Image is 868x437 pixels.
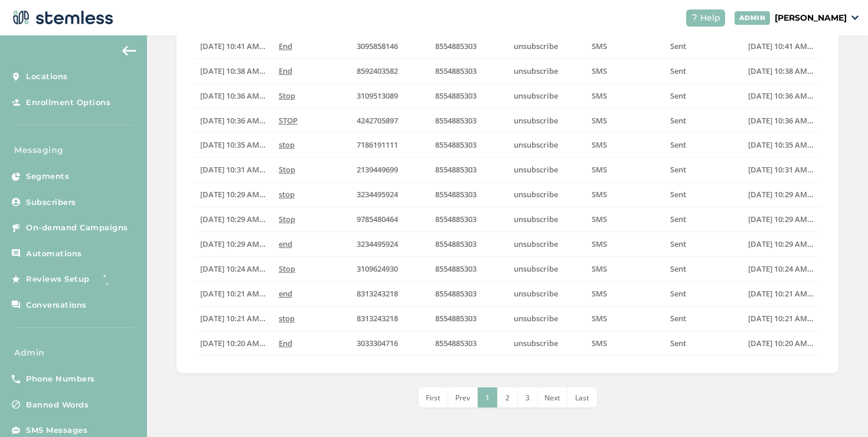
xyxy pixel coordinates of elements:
[670,214,737,224] label: Sent
[514,288,558,299] span: unsubscribe
[357,139,398,150] span: 7186191111
[200,140,267,150] label: 08/12/2025 10:35 AM PDT
[748,313,824,324] span: [DATE] 10:21 AM PDT
[514,90,558,101] span: unsubscribe
[748,165,815,175] label: 08/12/2025 10:31 AM PDT
[200,264,267,274] label: 08/12/2025 10:24 AM PDT
[748,338,815,348] label: 08/12/2025 10:20 AM PDT
[485,393,490,403] span: 1
[670,264,737,274] label: Sent
[748,314,815,324] label: 08/12/2025 10:21 AM PDT
[592,263,607,274] span: SMS
[26,248,82,260] span: Automations
[200,91,267,101] label: 08/12/2025 10:36 AM PDT
[670,338,737,348] label: Sent
[435,66,502,76] label: 8554885303
[200,115,276,126] span: [DATE] 10:36 AM PDT
[357,165,423,175] label: 2139449699
[26,399,89,411] span: Banned Words
[748,91,815,101] label: 08/12/2025 10:36 AM PDT
[279,338,292,348] span: End
[592,139,607,150] span: SMS
[748,338,824,348] span: [DATE] 10:20 AM PDT
[592,41,607,51] span: SMS
[435,338,477,348] span: 8554885303
[26,222,128,234] span: On-demand Campaigns
[279,288,292,299] span: end
[748,263,824,274] span: [DATE] 10:24 AM PDT
[514,338,580,348] label: unsubscribe
[592,239,658,249] label: SMS
[592,116,658,126] label: SMS
[514,115,558,126] span: unsubscribe
[435,91,502,101] label: 8554885303
[592,189,607,200] span: SMS
[748,164,824,175] span: [DATE] 10:31 AM PDT
[426,393,440,403] span: First
[200,214,276,224] span: [DATE] 10:29 AM PDT
[435,289,502,299] label: 8554885303
[670,313,686,324] span: Sent
[691,14,698,21] img: icon-help-white-03924b79.svg
[592,41,658,51] label: SMS
[670,214,686,224] span: Sent
[357,214,423,224] label: 9785480464
[748,239,815,249] label: 08/12/2025 10:29 AM PDT
[357,289,423,299] label: 8313243218
[748,288,824,299] span: [DATE] 10:21 AM PDT
[670,139,686,150] span: Sent
[592,214,607,224] span: SMS
[200,165,267,175] label: 08/12/2025 10:31 AM PDT
[200,116,267,126] label: 08/12/2025 10:36 AM PDT
[435,264,502,274] label: 8554885303
[357,338,423,348] label: 3033304716
[279,115,298,126] span: STOP
[279,189,295,200] span: stop
[514,116,580,126] label: unsubscribe
[26,97,110,109] span: Enrollment Options
[514,190,580,200] label: unsubscribe
[279,91,345,101] label: Stop
[748,214,824,224] span: [DATE] 10:29 AM PDT
[200,288,276,299] span: [DATE] 10:21 AM PDT
[435,41,477,51] span: 8554885303
[279,116,345,126] label: STOP
[748,66,824,76] span: [DATE] 10:38 AM PDT
[26,273,90,285] span: Reviews Setup
[26,197,76,208] span: Subscribers
[670,66,737,76] label: Sent
[435,165,502,175] label: 8554885303
[670,140,737,150] label: Sent
[592,66,607,76] span: SMS
[775,12,847,24] p: [PERSON_NAME]
[514,41,558,51] span: unsubscribe
[357,164,398,175] span: 2139449699
[279,263,295,274] span: Stop
[200,139,276,150] span: [DATE] 10:35 AM PDT
[435,90,477,101] span: 8554885303
[435,263,477,274] span: 8554885303
[748,116,815,126] label: 08/12/2025 10:36 AM PDT
[279,289,345,299] label: end
[357,264,423,274] label: 3109624930
[357,263,398,274] span: 3109624930
[670,189,686,200] span: Sent
[514,239,558,249] span: unsubscribe
[748,289,815,299] label: 08/12/2025 10:21 AM PDT
[435,140,502,150] label: 8554885303
[670,41,686,51] span: Sent
[357,116,423,126] label: 4242705897
[200,289,267,299] label: 08/12/2025 10:21 AM PDT
[26,171,69,182] span: Segments
[748,41,815,51] label: 08/12/2025 10:41 AM PDT
[748,140,815,150] label: 08/12/2025 10:35 AM PDT
[592,288,607,299] span: SMS
[592,214,658,224] label: SMS
[200,66,267,76] label: 08/12/2025 10:38 AM PDT
[357,91,423,101] label: 3109513089
[670,116,737,126] label: Sent
[279,164,295,175] span: Stop
[435,239,477,249] span: 8554885303
[592,264,658,274] label: SMS
[279,41,292,51] span: End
